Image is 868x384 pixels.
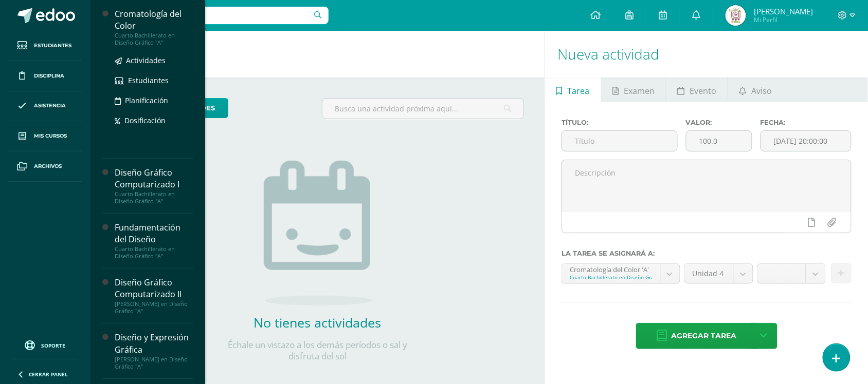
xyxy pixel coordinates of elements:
a: Aviso [728,78,783,102]
a: Archivos [8,151,82,182]
a: Soporte [12,338,78,352]
a: Estudiantes [115,74,193,86]
a: Examen [602,78,666,102]
h1: Actividades [103,31,532,78]
a: Estudiantes [8,31,82,61]
div: Cromatología del Color 'A' [570,264,652,274]
span: Evento [690,79,716,103]
label: La tarea se asignará a: [562,249,852,257]
span: Soporte [42,342,66,349]
span: Estudiantes [34,42,71,50]
div: Cuarto Bachillerato en Diseño Gráfico "A" [115,245,193,260]
div: Cuarto Bachillerato en Diseño Gráfico [570,274,652,281]
a: Mis cursos [8,121,82,151]
span: Aviso [751,79,772,103]
div: Cromatología del Color [115,8,193,32]
a: Cromatología del ColorCuarto Bachillerato en Diseño Gráfico "A" [115,8,193,46]
a: Diseño Gráfico Computarizado ICuarto Bachillerato en Diseño Gráfico "A" [115,167,193,205]
div: [PERSON_NAME] en Diseño Gráfico "A" [115,356,193,370]
a: Cromatología del Color 'A'Cuarto Bachillerato en Diseño Gráfico [562,264,679,283]
a: Unidad 4 [685,264,753,283]
label: Fecha: [761,119,852,126]
div: Diseño Gráfico Computarizado I [115,167,193,190]
input: Busca un usuario... [97,7,329,24]
span: Actividades [126,55,166,65]
a: Planificación [115,94,193,106]
span: [PERSON_NAME] [754,6,813,16]
span: Archivos [34,162,62,170]
span: Agregar tarea [672,323,737,349]
label: Título: [562,119,678,126]
div: Diseño y Expresión Gráfica [115,332,193,355]
span: Unidad 4 [693,264,726,283]
a: Evento [666,78,728,102]
a: Diseño y Expresión Gráfica[PERSON_NAME] en Diseño Gráfico "A" [115,332,193,370]
img: d206d231dec757ad3def1bb36c10d9f2.png [726,5,746,26]
span: Asistencia [34,102,66,110]
div: Cuarto Bachillerato en Diseño Gráfico "A" [115,32,193,46]
a: Asistencia [8,91,82,122]
img: no_activities.png [264,161,372,305]
span: Examen [624,79,655,103]
input: Título [562,131,677,151]
input: Busca una actividad próxima aquí... [322,99,524,119]
div: Diseño Gráfico Computarizado II [115,277,193,300]
p: Échale un vistazo a los demás períodos o sal y disfruta del sol [215,339,421,362]
a: Tarea [545,78,601,102]
a: Dosificación [115,114,193,126]
span: Disciplina [34,72,64,80]
span: Mi Perfil [754,15,813,24]
span: Cerrar panel [29,371,68,378]
span: Planificación [125,95,168,105]
div: Cuarto Bachillerato en Diseño Gráfico "A" [115,190,193,205]
span: Mis cursos [34,132,67,140]
a: Diseño Gráfico Computarizado II[PERSON_NAME] en Diseño Gráfico "A" [115,277,193,315]
div: [PERSON_NAME] en Diseño Gráfico "A" [115,300,193,315]
input: Puntos máximos [686,131,752,151]
label: Valor: [686,119,752,126]
h2: No tienes actividades [215,314,421,331]
span: Tarea [568,79,590,103]
span: Dosificación [124,116,166,125]
input: Fecha de entrega [761,131,851,151]
a: Actividades [115,54,193,66]
div: Fundamentación del Diseño [115,222,193,245]
a: Fundamentación del DiseñoCuarto Bachillerato en Diseño Gráfico "A" [115,222,193,260]
h1: Nueva actividad [557,31,856,78]
span: Estudiantes [128,75,169,85]
a: Disciplina [8,61,82,91]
